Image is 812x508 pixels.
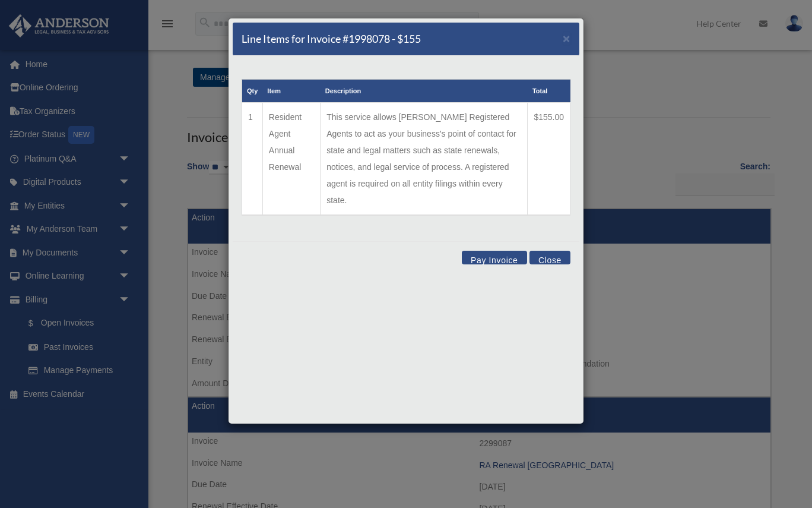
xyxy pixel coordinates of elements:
[262,80,320,103] th: Item
[321,80,528,103] th: Description
[528,103,570,216] td: $155.00
[528,80,570,103] th: Total
[462,251,527,264] button: Pay Invoice
[242,103,263,216] td: 1
[242,80,263,103] th: Qty
[262,103,320,216] td: Resident Agent Annual Renewal
[242,31,421,46] h5: Line Items for Invoice #1998078 - $155
[563,31,570,45] span: ×
[529,251,570,264] button: Close
[321,103,528,216] td: This service allows [PERSON_NAME] Registered Agents to act as your business's point of contact fo...
[563,32,570,45] button: Close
